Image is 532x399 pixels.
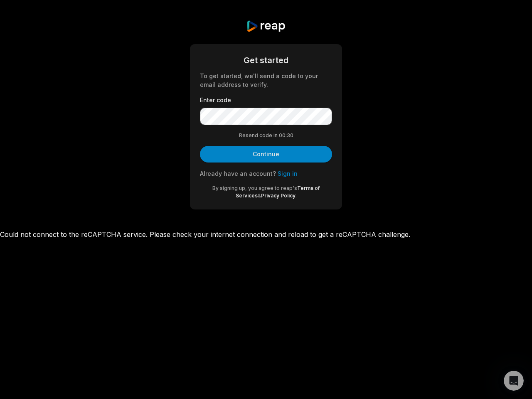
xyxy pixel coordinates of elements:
[504,371,524,391] iframe: Intercom live chat
[212,185,297,191] span: By signing up, you agree to reap's
[200,96,332,104] label: Enter code
[200,170,276,177] span: Already have an account?
[261,192,296,199] a: Privacy Policy
[200,71,332,89] div: To get started, we'll send a code to your email address to verify.
[200,132,332,139] div: Resend code in 00:
[246,20,286,32] img: reap
[287,132,293,139] span: 30
[236,185,320,199] a: Terms of Services
[278,170,298,177] a: Sign in
[296,192,297,199] span: .
[200,54,332,66] div: Get started
[258,192,261,199] span: &
[200,146,332,163] button: Continue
